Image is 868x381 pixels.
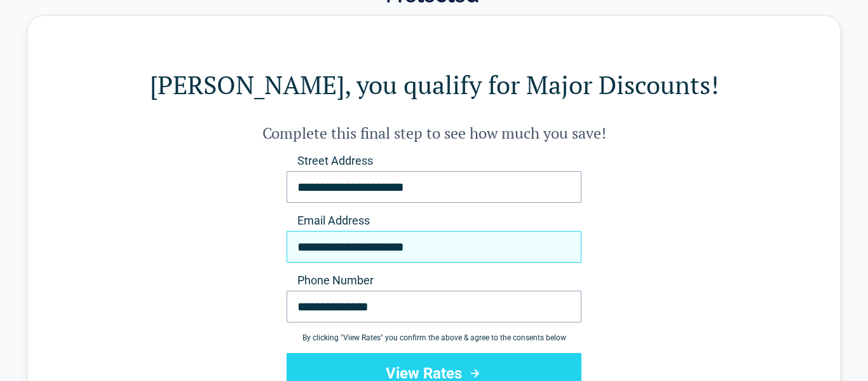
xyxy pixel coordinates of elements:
label: Phone Number [287,273,581,288]
h2: Complete this final step to see how much you save! [79,123,789,143]
h1: [PERSON_NAME], you qualify for Major Discounts! [79,67,789,102]
label: Street Address [287,153,581,169]
label: Email Address [287,213,581,228]
div: By clicking " View Rates " you confirm the above & agree to the consents below [287,333,581,343]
